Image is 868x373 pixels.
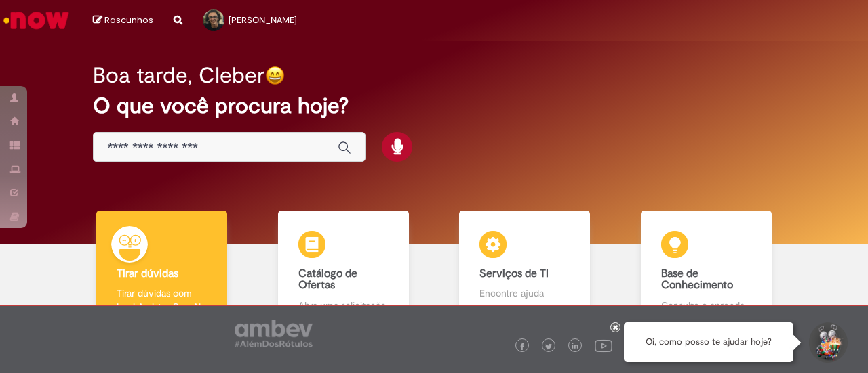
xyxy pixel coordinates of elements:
[616,211,797,328] a: Base de Conhecimento Consulte e aprenda
[624,322,793,362] div: Oi, como posso te ajudar hoje?
[807,322,848,363] button: Iniciar Conversa de Suporte
[93,64,265,87] h2: Boa tarde, Cleber
[298,299,389,312] p: Abra uma solicitação
[104,14,153,26] span: Rascunhos
[93,14,153,27] a: Rascunhos
[1,7,71,34] img: ServiceNow
[434,211,616,328] a: Serviços de TI Encontre ajuda
[265,66,285,85] img: happy-face.png
[298,267,357,292] b: Catálogo de Ofertas
[71,211,253,328] a: Tirar dúvidas Tirar dúvidas com Lupi Assist e Gen Ai
[661,267,733,292] b: Base de Conhecimento
[229,14,297,26] span: [PERSON_NAME]
[235,320,313,347] img: logo_footer_ambev_rotulo_gray.png
[93,94,774,118] h2: O que você procura hoje?
[595,336,612,354] img: logo_footer_youtube.png
[479,267,549,280] b: Serviços de TI
[117,286,207,313] p: Tirar dúvidas com Lupi Assist e Gen Ai
[479,286,570,300] p: Encontre ajuda
[545,343,552,350] img: logo_footer_twitter.png
[253,211,435,328] a: Catálogo de Ofertas Abra uma solicitação
[572,343,578,351] img: logo_footer_linkedin.png
[661,299,751,312] p: Consulte e aprenda
[117,267,178,280] b: Tirar dúvidas
[519,343,526,350] img: logo_footer_facebook.png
